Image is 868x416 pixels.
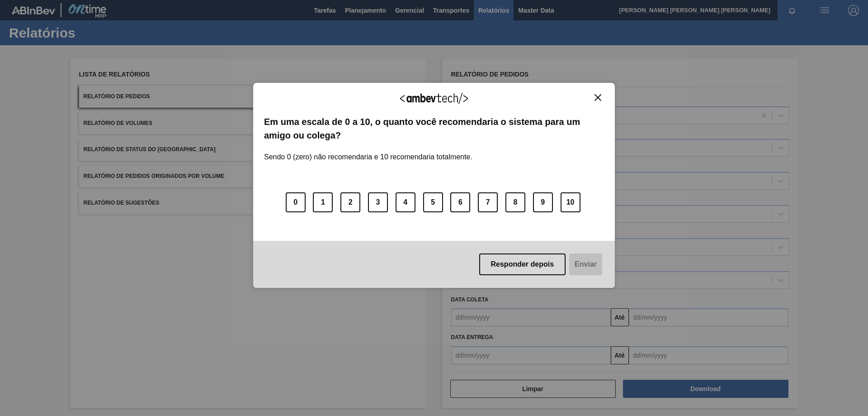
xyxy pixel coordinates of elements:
[592,94,604,101] button: Close
[264,115,604,143] label: Em uma escala de 0 a 10, o quanto você recomendaria o sistema para um amigo ou colega?
[368,192,388,212] button: 3
[313,192,333,212] button: 1
[561,192,580,212] button: 10
[400,93,468,104] img: Logo Ambevtech
[264,142,472,161] label: Sendo 0 (zero) não recomendaria e 10 recomendaria totalmente.
[478,192,498,212] button: 7
[396,192,415,212] button: 4
[340,192,360,212] button: 2
[533,192,553,212] button: 9
[505,192,525,212] button: 8
[423,192,443,212] button: 5
[286,192,306,212] button: 0
[479,253,566,275] button: Responder depois
[450,192,470,212] button: 6
[594,94,601,101] img: Close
